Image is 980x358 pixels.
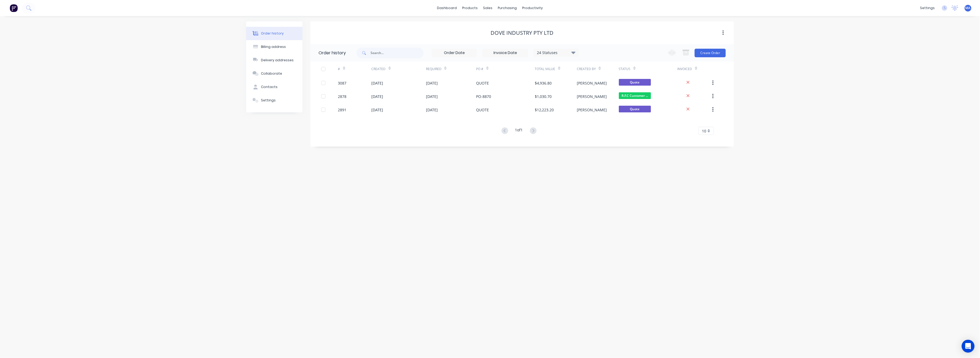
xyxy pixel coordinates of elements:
div: PO # [476,62,535,76]
div: QUOTE [476,107,489,113]
div: [DATE] [426,94,438,99]
div: QUOTE [476,80,489,86]
div: # [338,67,340,71]
button: Contacts [246,80,302,94]
a: dashboard [435,4,460,12]
div: Total Value [535,67,555,71]
div: $1,030.70 [535,94,552,99]
div: 2878 [338,94,347,99]
button: Create Order [695,49,726,57]
input: Order Date [432,49,477,57]
div: [PERSON_NAME] [577,107,607,113]
div: $4,936.80 [535,80,552,86]
div: Invoiced [678,62,711,76]
div: Status [619,67,631,71]
div: Order history [319,50,346,56]
div: productivity [520,4,546,12]
span: R.F.C Customer ... [619,92,651,99]
div: 1 of 1 [515,127,523,135]
span: Quote [619,106,651,112]
img: Factory [10,4,18,12]
div: sales [481,4,495,12]
div: Delivery addresses [261,58,294,63]
div: 2891 [338,107,347,113]
div: Created By [577,62,619,76]
div: Invoiced [678,67,692,71]
div: 24 Statuses [534,50,579,56]
button: Settings [246,94,302,107]
div: Dove Industry Pty Ltd [491,30,554,36]
div: $12,223.20 [535,107,554,113]
div: Total Value [535,62,577,76]
div: 3087 [338,80,347,86]
input: Search... [371,48,424,58]
div: products [460,4,481,12]
button: Billing address [246,40,302,54]
div: [DATE] [372,80,383,86]
input: Invoice Date [483,49,528,57]
div: Required [426,62,476,76]
div: [DATE] [372,107,383,113]
div: [DATE] [426,107,438,113]
div: Status [619,62,678,76]
button: Order history [246,27,302,40]
div: [DATE] [372,94,383,99]
span: Quote [619,79,651,86]
div: PO # [476,67,484,71]
div: Open Intercom Messenger [962,340,975,353]
div: Contacts [261,85,278,89]
div: purchasing [495,4,520,12]
div: PO-8870 [476,94,491,99]
div: [DATE] [426,80,438,86]
div: Created [372,62,426,76]
div: settings [918,4,938,12]
div: Created [372,67,386,71]
div: # [338,62,372,76]
div: Required [426,67,442,71]
button: Delivery addresses [246,54,302,67]
span: MA [966,6,971,10]
div: Order history [261,31,284,36]
button: Collaborate [246,67,302,80]
div: Billing address [261,44,286,49]
div: [PERSON_NAME] [577,80,607,86]
span: 10 [702,128,706,134]
div: Collaborate [261,71,282,76]
div: Created By [577,67,596,71]
div: [PERSON_NAME] [577,94,607,99]
div: Settings [261,98,276,103]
